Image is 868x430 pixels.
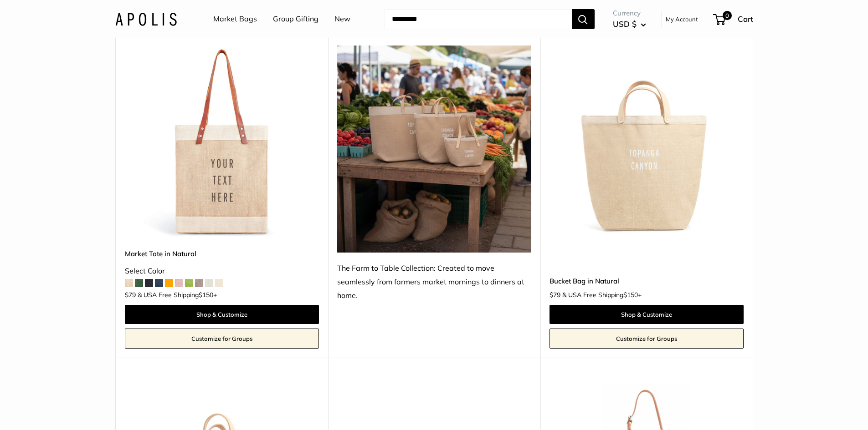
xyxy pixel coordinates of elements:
[125,46,319,239] img: description_Make it yours with custom printed text.
[125,46,319,239] a: description_Make it yours with custom printed text.Market Tote in Natural
[550,329,744,349] a: Customize for Groups
[125,305,319,324] a: Shop & Customize
[125,264,319,278] div: Select Color
[572,9,595,29] button: Search
[385,9,572,29] input: Search...
[738,14,753,24] span: Cart
[550,291,560,299] span: $79
[334,12,350,26] a: New
[722,11,731,20] span: 0
[125,291,136,299] span: $79
[550,305,744,324] a: Shop & Customize
[613,19,637,29] span: USD $
[115,12,177,25] img: Apolis
[138,292,217,298] span: & USA Free Shipping +
[623,291,638,299] span: $150
[613,17,646,31] button: USD $
[125,329,319,349] a: Customize for Groups
[550,276,744,286] a: Bucket Bag in Natural
[213,12,257,26] a: Market Bags
[550,46,744,239] a: Bucket Bag in NaturalBucket Bag in Natural
[337,46,531,253] img: The Farm to Table Collection: Created to move seamlessly from farmers market mornings to dinners ...
[666,14,698,25] a: My Account
[337,262,531,303] div: The Farm to Table Collection: Created to move seamlessly from farmers market mornings to dinners ...
[550,46,744,239] img: Bucket Bag in Natural
[125,248,319,259] a: Market Tote in Natural
[562,292,642,298] span: & USA Free Shipping +
[714,12,753,26] a: 0 Cart
[273,12,318,26] a: Group Gifting
[613,7,646,20] span: Currency
[199,291,213,299] span: $150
